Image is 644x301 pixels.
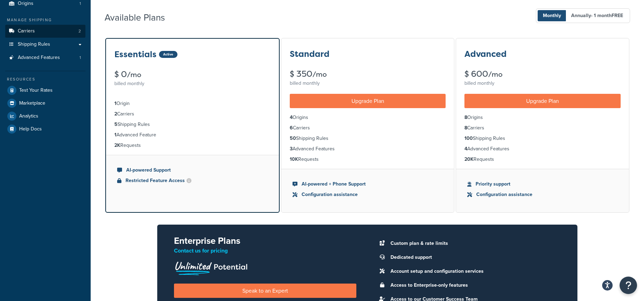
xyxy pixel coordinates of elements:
[538,10,566,21] span: Monthly
[5,51,85,64] a: Advanced Features 1
[290,94,446,108] a: Upgrade Plan
[566,10,628,21] span: Annually
[464,135,621,142] li: Shipping Rules
[620,277,637,294] button: Open Resource Center
[467,191,618,198] li: Configuration assistance
[464,145,621,153] li: Advanced Features
[387,266,561,276] li: Account setup and configuration services
[114,142,120,149] strong: 2K
[464,70,621,78] div: $ 600
[18,55,60,61] span: Advanced Features
[78,28,81,34] span: 2
[5,110,85,122] a: Analytics
[290,145,293,152] strong: 3
[293,180,443,188] li: AI-powered + Phone Support
[290,156,298,163] strong: 10K
[290,124,446,132] li: Carriers
[5,51,85,64] li: Advanced Features
[464,114,467,121] strong: 8
[290,114,446,121] li: Origins
[174,246,356,256] p: Contact us for pricing
[117,177,268,185] li: Restricted Feature Access
[290,156,446,163] li: Requests
[464,156,473,163] strong: 20K
[174,259,248,275] img: Unlimited Potential
[19,100,45,106] span: Marketplace
[79,1,81,7] span: 1
[387,239,561,248] li: Custom plan & rate limits
[612,12,623,19] b: FREE
[290,145,446,153] li: Advanced Features
[114,121,271,128] li: Shipping Rules
[312,69,327,79] small: /mo
[464,145,467,152] strong: 4
[174,284,356,298] a: Speak to an Expert
[114,131,116,138] strong: 1
[105,13,175,23] h2: Available Plans
[114,50,157,59] h3: Essentials
[290,124,293,131] strong: 6
[18,42,50,47] span: Shipping Rules
[464,156,621,163] li: Requests
[174,236,356,246] h2: Enterprise Plans
[159,51,177,58] div: Active
[19,126,42,132] span: Help Docs
[79,55,81,61] span: 1
[114,110,271,118] li: Carriers
[5,76,85,82] div: Resources
[117,166,268,174] li: AI-powered Support
[5,97,85,110] a: Marketplace
[464,50,507,59] h3: Advanced
[290,78,446,88] div: billed monthly
[290,70,446,78] div: $ 350
[5,123,85,135] a: Help Docs
[5,25,85,38] li: Carriers
[5,38,85,51] a: Shipping Rules
[290,135,296,142] strong: 50
[114,142,271,149] li: Requests
[114,131,271,139] li: Advanced Feature
[293,191,443,198] li: Configuration assistance
[19,88,53,93] span: Test Your Rates
[5,17,85,23] div: Manage Shipping
[464,94,621,108] a: Upgrade Plan
[464,124,467,131] strong: 8
[114,100,116,107] strong: 1
[591,12,623,19] span: - 1 month
[19,113,38,119] span: Analytics
[290,114,293,121] strong: 4
[18,1,33,7] span: Origins
[114,121,118,128] strong: 5
[467,180,618,188] li: Priority support
[114,110,117,118] strong: 2
[387,280,561,290] li: Access to Enterprise-only features
[536,8,630,23] button: Monthly Annually- 1 monthFREE
[387,253,561,262] li: Dedicated support
[464,78,621,88] div: billed monthly
[114,100,271,107] li: Origin
[127,70,141,80] small: /mo
[5,25,85,38] a: Carriers 2
[18,28,35,34] span: Carriers
[5,84,85,97] a: Test Your Rates
[488,69,502,79] small: /mo
[114,70,271,79] div: $ 0
[464,124,621,132] li: Carriers
[290,135,446,142] li: Shipping Rules
[290,50,329,59] h3: Standard
[464,114,621,121] li: Origins
[114,79,271,89] div: billed monthly
[464,135,473,142] strong: 100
